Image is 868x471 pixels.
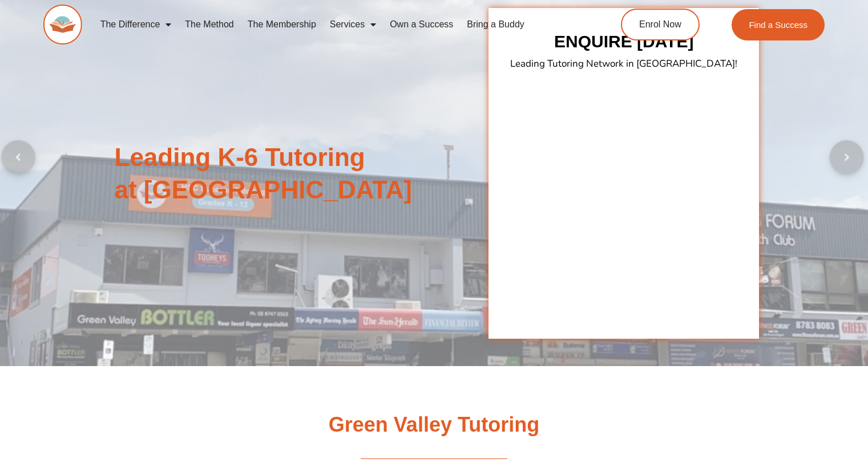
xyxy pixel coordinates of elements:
nav: Menu [94,11,576,38]
h2: Leading K-6 Tutoring at [GEOGRAPHIC_DATA] [115,141,483,206]
a: Find a Success [732,9,825,40]
a: Own a Success [383,11,460,38]
a: The Difference [94,11,179,38]
iframe: Form 0 [508,90,739,322]
a: Bring a Buddy [460,11,531,38]
a: Enrol Now [621,9,700,40]
a: The Method [178,11,240,38]
iframe: Chat Widget [678,342,868,471]
a: The Membership [241,11,323,38]
h2: Green Valley Tutoring [115,412,754,438]
span: Find a Success [749,21,808,29]
p: Leading Tutoring Network in [GEOGRAPHIC_DATA]! [486,55,762,73]
a: Services [323,11,383,38]
span: Enrol Now [639,20,681,29]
